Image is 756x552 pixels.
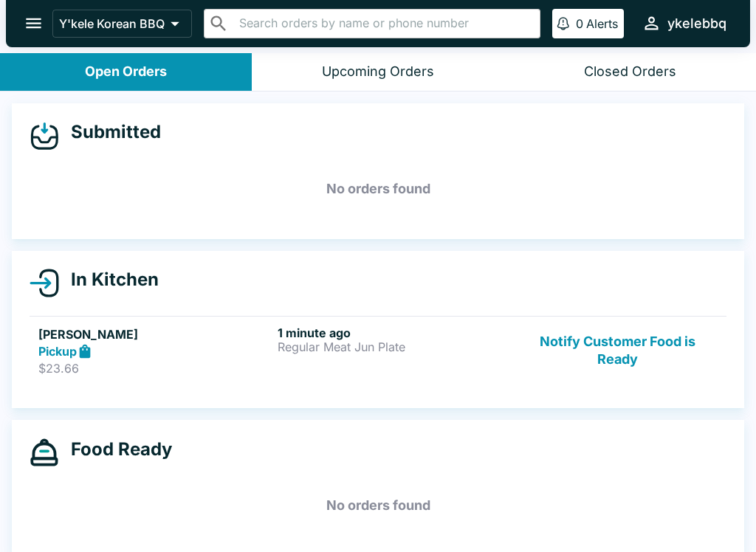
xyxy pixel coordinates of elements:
[322,63,434,80] div: Upcoming Orders
[278,340,511,353] p: Regular Meat Jun Plate
[30,479,726,532] h5: No orders found
[38,344,77,359] strong: Pickup
[518,325,718,376] button: Notify Customer Food is Ready
[15,4,52,42] button: open drawer
[576,16,583,31] p: 0
[667,15,726,32] div: ykelebbq
[636,7,732,39] button: ykelebbq
[586,16,618,31] p: Alerts
[584,63,676,80] div: Closed Orders
[59,16,165,31] p: Y'kele Korean BBQ
[59,269,159,291] h4: In Kitchen
[59,438,172,460] h4: Food Ready
[278,325,511,340] h6: 1 minute ago
[52,10,192,38] button: Y'kele Korean BBQ
[30,162,726,215] h5: No orders found
[85,63,167,80] div: Open Orders
[235,13,534,34] input: Search orders by name or phone number
[38,361,272,376] p: $23.66
[30,316,726,385] a: [PERSON_NAME]Pickup$23.661 minute agoRegular Meat Jun PlateNotify Customer Food is Ready
[38,325,272,343] h5: [PERSON_NAME]
[59,121,161,143] h4: Submitted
